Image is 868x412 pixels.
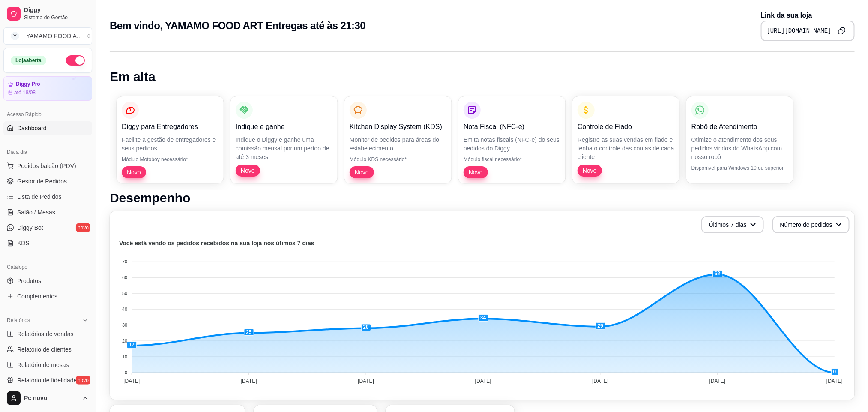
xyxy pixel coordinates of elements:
[344,96,452,183] button: Kitchen Display System (KDS)Monitor de pedidos para áreas do estabelecimentoMódulo KDS necessário...
[16,81,40,87] article: Diggy Pro
[3,190,92,204] a: Lista de Pedidos
[578,135,674,161] p: Registre as suas vendas em fiado e tenha o controle das contas de cada cliente
[117,96,224,183] button: Diggy para EntregadoresFacilite a gestão de entregadores e seus pedidos.Módulo Motoboy necessário...
[464,135,560,153] p: Emita notas fiscais (NFC-e) do seus pedidos do Diggy
[701,216,764,233] button: Últimos 7 dias
[17,330,74,338] span: Relatórios de vendas
[592,378,608,384] tspan: [DATE]
[110,19,365,33] h2: Bem vindo, YAMAMO FOOD ART Entregas até às 21:30
[3,3,92,24] a: DiggySistema de Gestão
[122,338,127,343] tspan: 20
[3,343,92,356] a: Relatório de clientes
[24,14,89,21] span: Sistema de Gestão
[17,208,55,217] span: Salão / Mesas
[835,24,849,38] button: Copy to clipboard
[17,177,67,186] span: Gestor de Pedidos
[691,122,788,132] p: Robô de Atendimento
[236,135,332,161] p: Indique o Diggy e ganhe uma comissão mensal por um perído de até 3 meses
[17,192,62,201] span: Lista de Pedidos
[122,259,127,264] tspan: 70
[17,376,77,385] span: Relatório de fidelidade
[122,156,218,163] p: Módulo Motoboy necessário*
[826,378,843,384] tspan: [DATE]
[230,96,338,183] button: Indique e ganheIndique o Diggy e ganhe uma comissão mensal por um perído de até 3 mesesNovo
[686,96,793,183] button: Robô de AtendimentoOtimize o atendimento dos seus pedidos vindos do WhatsApp com nosso robôDispon...
[3,358,92,372] a: Relatório de mesas
[17,345,72,354] span: Relatório de clientes
[351,168,372,177] span: Novo
[3,159,92,173] button: Pedidos balcão (PDV)
[122,275,127,280] tspan: 60
[24,394,78,402] span: Pc novo
[26,32,82,40] div: YAMAMO FOOD A ...
[3,221,92,235] a: Diggy Botnovo
[761,10,855,21] p: Link da sua loja
[17,277,41,285] span: Produtos
[3,327,92,341] a: Relatórios de vendas
[579,166,600,175] span: Novo
[691,165,788,171] p: Disponível para Windows 10 ou superior
[3,145,92,159] div: Dia a dia
[3,27,92,45] button: Select a team
[122,354,127,359] tspan: 10
[11,32,19,40] span: Y
[17,239,30,247] span: KDS
[464,122,560,132] p: Nota Fiscal (NFC-e)
[3,274,92,288] a: Produtos
[358,378,374,384] tspan: [DATE]
[3,121,92,135] a: Dashboard
[125,370,127,375] tspan: 0
[691,135,788,161] p: Otimize o atendimento dos seus pedidos vindos do WhatsApp com nosso robô
[110,190,855,206] h1: Desempenho
[3,388,92,409] button: Pc novo
[241,378,257,384] tspan: [DATE]
[14,89,36,96] article: até 18/08
[350,135,446,153] p: Monitor de pedidos para áreas do estabelecimento
[122,322,127,328] tspan: 30
[11,56,46,65] div: Loja aberta
[17,292,57,301] span: Complementos
[350,122,446,132] p: Kitchen Display System (KDS)
[464,156,560,163] p: Módulo fiscal necessário*
[122,135,218,153] p: Facilite a gestão de entregadores e seus pedidos.
[3,76,92,101] a: Diggy Proaté 18/08
[578,122,674,132] p: Controle de Fiado
[3,260,92,274] div: Catálogo
[66,55,85,66] button: Alterar Status
[123,378,140,384] tspan: [DATE]
[236,122,332,132] p: Indique e ganhe
[3,236,92,250] a: KDS
[475,378,491,384] tspan: [DATE]
[3,174,92,188] a: Gestor de Pedidos
[110,69,855,84] h1: Em alta
[7,317,30,324] span: Relatórios
[123,168,144,177] span: Novo
[24,6,89,14] span: Diggy
[3,108,92,121] div: Acesso Rápido
[350,156,446,163] p: Módulo KDS necessário*
[465,168,486,177] span: Novo
[767,27,832,35] pre: [URL][DOMAIN_NAME]
[572,96,679,183] button: Controle de FiadoRegistre as suas vendas em fiado e tenha o controle das contas de cada clienteNovo
[237,166,258,175] span: Novo
[122,291,127,296] tspan: 50
[119,240,314,247] text: Você está vendo os pedidos recebidos na sua loja nos útimos 7 dias
[772,216,850,233] button: Número de pedidos
[122,307,127,312] tspan: 40
[17,361,69,369] span: Relatório de mesas
[458,96,566,183] button: Nota Fiscal (NFC-e)Emita notas fiscais (NFC-e) do seus pedidos do DiggyMódulo fiscal necessário*Novo
[122,122,218,132] p: Diggy para Entregadores
[3,373,92,387] a: Relatório de fidelidadenovo
[709,378,726,384] tspan: [DATE]
[3,205,92,219] a: Salão / Mesas
[17,223,43,232] span: Diggy Bot
[17,162,76,170] span: Pedidos balcão (PDV)
[3,289,92,303] a: Complementos
[17,124,47,132] span: Dashboard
